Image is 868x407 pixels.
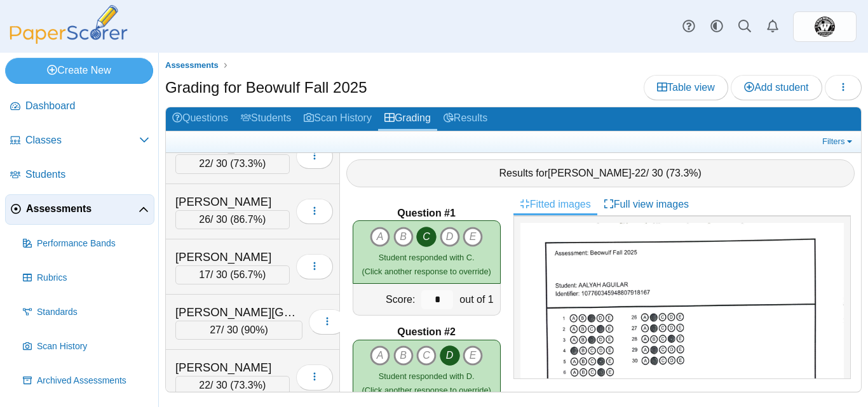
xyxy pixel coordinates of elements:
i: B [393,227,414,247]
span: Archived Assessments [37,375,149,387]
i: A [370,345,390,366]
span: Performance Bands [37,237,149,250]
i: C [416,345,437,366]
a: PaperScorer [5,35,132,46]
div: [PERSON_NAME][GEOGRAPHIC_DATA] [175,304,302,321]
div: / 30 ( ) [175,376,290,395]
div: / 30 ( ) [175,154,290,173]
b: Question #1 [397,206,456,220]
div: / 30 ( ) [175,210,290,229]
span: 26 [199,214,210,225]
a: Create New [5,58,153,83]
span: 22 [635,168,646,178]
a: Scan History [297,107,378,131]
i: E [463,345,483,366]
span: 73.3% [234,380,262,390]
a: Results [437,107,494,131]
span: Add student [744,82,808,93]
a: Standards [18,297,154,328]
a: Assessments [162,58,222,74]
a: ps.xvvVYnLikkKREtVi [793,11,857,42]
span: Scan History [37,340,149,353]
a: Performance Bands [18,229,154,259]
b: Question #2 [397,325,456,339]
a: Dashboard [5,91,154,122]
span: EDUARDO HURTADO [815,17,835,37]
i: D [440,345,460,366]
i: D [440,227,460,247]
i: E [463,227,483,247]
h1: Grading for Beowulf Fall 2025 [165,77,367,98]
span: Students [25,168,149,182]
span: Dashboard [25,99,149,113]
div: out of 1 [456,284,499,315]
div: / 30 ( ) [175,265,290,284]
span: 56.7% [234,269,262,280]
div: [PERSON_NAME] [175,359,290,376]
a: Fitted images [513,194,597,215]
span: 22 [199,380,210,390]
span: 73.3% [669,168,698,178]
span: Classes [25,133,139,147]
span: 27 [210,324,221,335]
div: Results for - / 30 ( ) [346,159,855,187]
div: / 30 ( ) [175,321,302,340]
span: 22 [199,158,210,169]
span: Student responded with D. [379,371,475,381]
a: Students [234,107,297,131]
span: 86.7% [234,214,262,225]
div: [PERSON_NAME] [175,249,290,265]
a: Questions [166,107,234,131]
span: Standards [37,306,149,319]
a: Scan History [18,331,154,362]
span: Table view [657,82,715,93]
span: Assessments [165,60,219,70]
span: 90% [244,324,264,335]
a: Alerts [759,13,787,41]
span: 17 [199,269,210,280]
a: Classes [5,126,154,156]
a: Grading [378,107,437,131]
span: Student responded with C. [379,253,475,262]
a: Students [5,160,154,190]
a: Filters [819,135,858,148]
span: Rubrics [37,272,149,284]
a: Archived Assessments [18,366,154,396]
span: 73.3% [234,158,262,169]
a: Full view images [597,194,695,215]
i: C [416,227,437,247]
img: PaperScorer [5,5,132,44]
span: Assessments [26,202,139,216]
span: [PERSON_NAME] [548,168,632,178]
div: [PERSON_NAME] [175,194,290,210]
small: (Click another response to override) [362,253,491,276]
a: Rubrics [18,263,154,293]
small: (Click another response to override) [362,371,491,395]
i: A [370,227,390,247]
i: B [393,345,414,366]
a: Table view [644,75,728,100]
a: Assessments [5,194,154,225]
div: Score: [353,284,419,315]
img: ps.xvvVYnLikkKREtVi [815,17,835,37]
a: Add student [731,75,822,100]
